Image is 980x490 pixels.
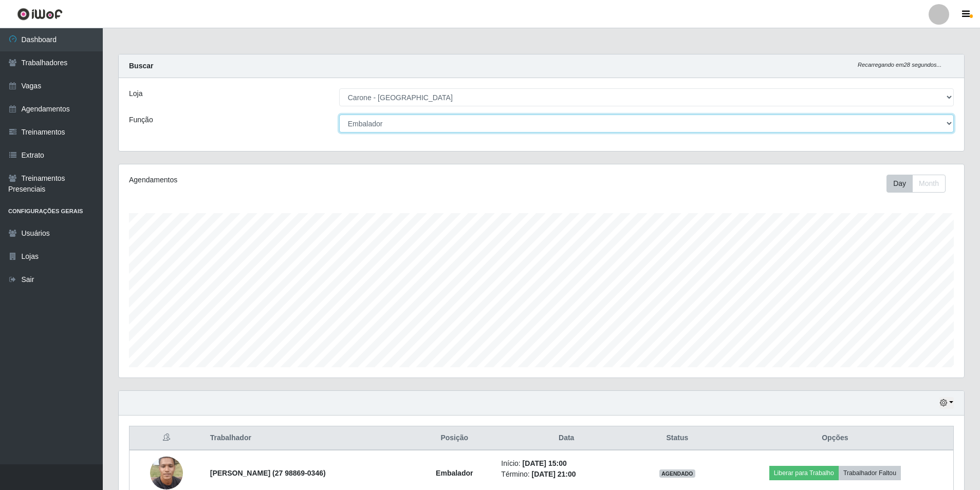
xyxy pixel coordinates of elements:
[638,426,717,450] th: Status
[129,62,153,70] strong: Buscar
[436,469,473,477] strong: Embalador
[129,175,464,185] div: Agendamentos
[414,426,495,450] th: Posição
[129,115,153,125] label: Função
[858,62,941,68] i: Recarregando em 28 segundos...
[17,8,63,21] img: CoreUI Logo
[495,426,638,450] th: Data
[129,88,142,99] label: Loja
[523,459,567,467] time: [DATE] 15:00
[886,175,954,193] div: Toolbar with button groups
[531,470,576,478] time: [DATE] 21:00
[210,469,326,477] strong: [PERSON_NAME] (27 98869-0346)
[912,175,946,193] button: Month
[501,458,632,469] li: Início:
[501,469,632,480] li: Término:
[886,175,913,193] button: Day
[886,175,946,193] div: First group
[769,466,839,480] button: Liberar para Trabalho
[717,426,954,450] th: Opções
[204,426,414,450] th: Trabalhador
[659,469,695,478] span: AGENDADO
[839,466,901,480] button: Trabalhador Faltou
